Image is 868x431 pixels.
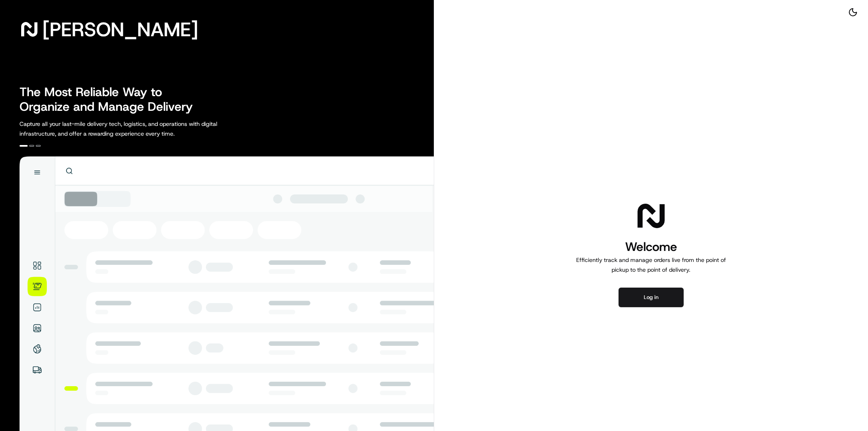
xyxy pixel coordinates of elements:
[573,255,729,275] p: Efficiently track and manage orders live from the point of pickup to the point of delivery.
[20,119,254,139] p: Capture all your last-mile delivery tech, logistics, and operations with digital infrastructure, ...
[20,85,202,114] h2: The Most Reliable Way to Organize and Manage Delivery
[619,288,684,307] button: Log in
[573,239,729,255] h1: Welcome
[42,21,198,37] span: [PERSON_NAME]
